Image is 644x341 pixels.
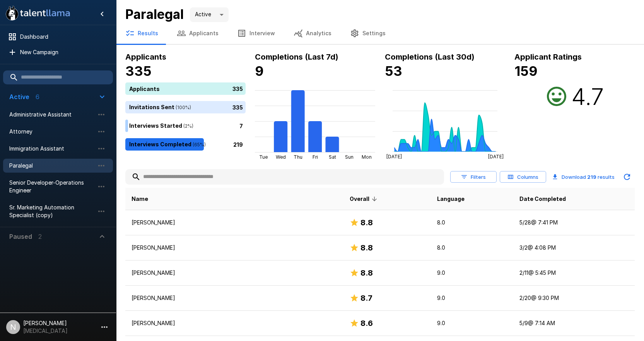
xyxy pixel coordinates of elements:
[233,140,243,148] p: 219
[437,294,507,302] p: 9.0
[519,194,566,204] span: Date Completed
[260,154,268,160] tspan: Tue
[239,122,243,130] p: 7
[385,63,402,79] b: 53
[232,103,243,111] p: 335
[329,154,336,160] tspan: Sat
[587,174,596,180] b: 219
[360,317,373,329] h6: 8.6
[125,63,152,79] b: 335
[385,52,475,62] b: Completions (Last 30d)
[437,244,507,252] p: 8.0
[345,154,354,160] tspan: Sun
[167,22,228,44] button: Applicants
[341,22,395,44] button: Settings
[360,216,373,229] h6: 8.8
[132,244,337,252] p: [PERSON_NAME]
[232,84,243,93] p: 335
[513,210,635,235] td: 5/28 @ 7:41 PM
[132,219,337,226] p: [PERSON_NAME]
[437,319,507,327] p: 9.0
[500,171,546,183] button: Columns
[294,154,302,160] tspan: Thu
[513,235,635,260] td: 3/2 @ 4:08 PM
[437,219,507,226] p: 8.0
[284,22,341,44] button: Analytics
[362,154,372,160] tspan: Mon
[360,242,373,254] h6: 8.8
[619,169,635,185] button: Updated Today - 10:08 AM
[132,294,337,302] p: [PERSON_NAME]
[132,269,337,277] p: [PERSON_NAME]
[228,22,284,44] button: Interview
[437,269,507,277] p: 9.0
[450,171,497,183] button: Filters
[437,194,465,204] span: Language
[255,52,338,62] b: Completions (Last 7d)
[125,52,166,62] b: Applicants
[514,63,538,79] b: 159
[360,267,373,279] h6: 8.8
[513,286,635,311] td: 2/20 @ 9:30 PM
[513,311,635,336] td: 5/9 @ 7:14 AM
[132,319,337,327] p: [PERSON_NAME]
[255,63,264,79] b: 9
[514,52,582,62] b: Applicant Ratings
[125,6,184,22] b: Paralegal
[360,292,372,304] h6: 8.7
[313,154,318,160] tspan: Fri
[132,194,148,204] span: Name
[190,7,229,22] div: Active
[513,260,635,286] td: 2/11 @ 5:45 PM
[386,154,402,159] tspan: [DATE]
[276,154,286,160] tspan: Wed
[488,154,503,159] tspan: [DATE]
[549,169,618,185] button: Download 219 results
[571,82,604,110] h2: 4.7
[350,194,379,204] span: Overall
[116,22,167,44] button: Results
